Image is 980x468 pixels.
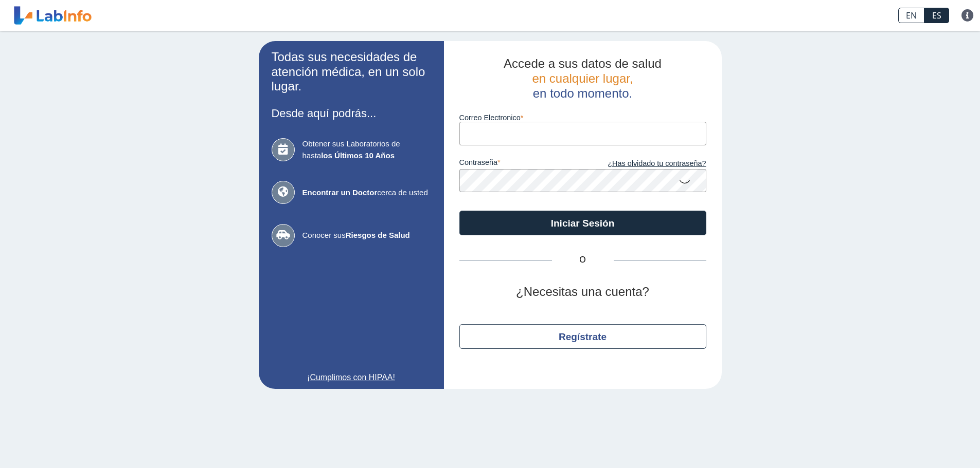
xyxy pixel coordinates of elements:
button: Regístrate [459,324,706,349]
h3: Desde aquí podrás... [272,107,431,120]
h2: Todas sus necesidades de atención médica, en un solo lugar. [272,50,431,94]
span: Obtener sus Laboratorios de hasta [302,138,431,161]
a: EN [898,8,924,23]
span: Accede a sus datos de salud [504,57,662,70]
span: en cualquier lugar, [532,71,633,85]
b: los Últimos 10 Años [321,151,395,160]
a: ¿Has olvidado tu contraseña? [583,158,706,170]
button: Iniciar Sesión [459,211,706,235]
iframe: Help widget launcher [888,428,969,457]
span: Conocer sus [302,230,431,241]
b: Riesgos de Salud [346,231,410,239]
label: contraseña [459,158,583,170]
a: ES [924,8,949,23]
label: Correo Electronico [459,114,706,122]
b: Encontrar un Doctor [302,188,378,197]
a: ¡Cumplimos con HIPAA! [272,371,431,384]
span: O [552,254,614,266]
h2: ¿Necesitas una cuenta? [459,285,706,299]
span: cerca de usted [302,187,431,199]
span: en todo momento. [533,86,632,100]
